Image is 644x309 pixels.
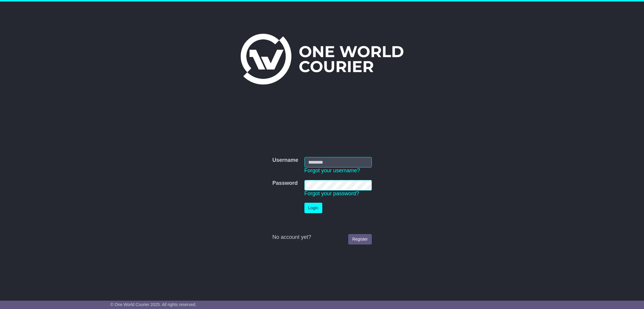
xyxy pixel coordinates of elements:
[110,302,196,307] span: © One World Courier 2025. All rights reserved.
[272,234,371,241] div: No account yet?
[272,157,298,164] label: Username
[304,203,322,213] button: Login
[348,234,371,245] a: Register
[304,167,360,173] a: Forgot your username?
[241,34,403,84] img: One World
[272,180,298,187] label: Password
[304,190,359,196] a: Forgot your password?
